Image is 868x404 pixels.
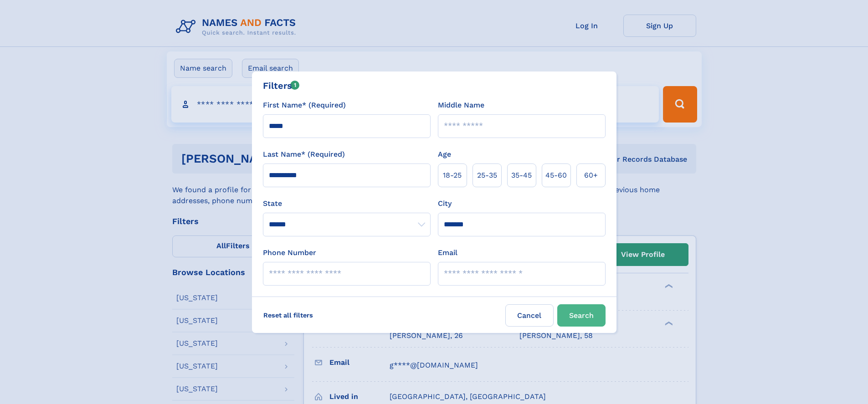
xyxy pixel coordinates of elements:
[438,100,484,111] label: Middle Name
[443,170,462,181] span: 18‑25
[257,304,319,326] label: Reset all filters
[438,149,451,160] label: Age
[505,304,554,327] label: Cancel
[511,170,532,181] span: 35‑45
[557,304,606,327] button: Search
[438,247,457,258] label: Email
[263,247,316,258] label: Phone Number
[263,149,345,160] label: Last Name* (Required)
[263,79,300,92] div: Filters
[545,170,567,181] span: 45‑60
[263,198,431,209] label: State
[438,198,452,209] label: City
[263,100,346,111] label: First Name* (Required)
[584,170,598,181] span: 60+
[477,170,497,181] span: 25‑35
